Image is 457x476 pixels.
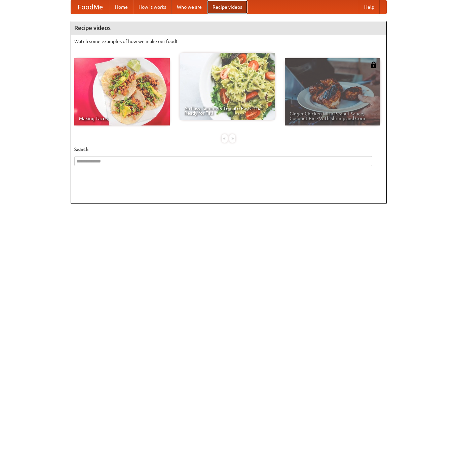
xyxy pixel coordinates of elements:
div: « [222,134,228,143]
a: How it works [133,0,172,14]
img: 483408.png [370,62,377,68]
a: FoodMe [71,0,110,14]
h4: Recipe videos [71,21,386,35]
a: An Easy, Summery Tomato Pasta That's Ready for Fall [180,53,275,120]
span: Making Tacos [79,116,165,121]
a: Recipe videos [207,0,247,14]
p: Watch some examples of how we make our food! [74,38,383,45]
a: Who we are [172,0,207,14]
a: Making Tacos [74,58,170,125]
a: Home [110,0,133,14]
a: Help [359,0,380,14]
span: An Easy, Summery Tomato Pasta That's Ready for Fall [184,106,270,115]
h5: Search [74,146,383,153]
div: » [229,134,235,143]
